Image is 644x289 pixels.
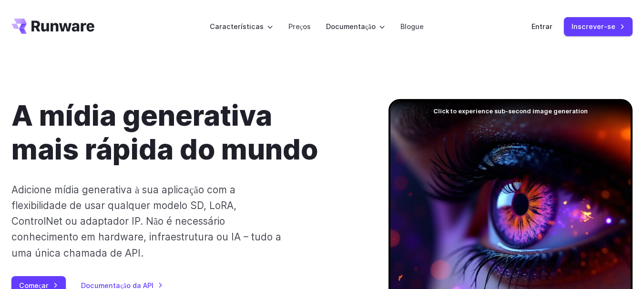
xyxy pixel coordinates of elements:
[572,22,615,30] font: Inscrever-se
[11,184,281,259] font: Adicione mídia generativa à sua aplicação com a flexibilidade de usar qualquer modelo SD, LoRA, C...
[532,22,552,30] font: Entrar
[210,22,264,30] font: Características
[532,21,552,32] a: Entrar
[11,19,94,34] a: Vá para /
[11,99,318,166] font: A mídia generativa mais rápida do mundo
[400,21,424,32] a: Blogue
[288,21,311,32] a: Preços
[400,22,424,30] font: Blogue
[288,22,311,30] font: Preços
[326,22,376,30] font: Documentação
[564,17,633,36] a: Inscrever-se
